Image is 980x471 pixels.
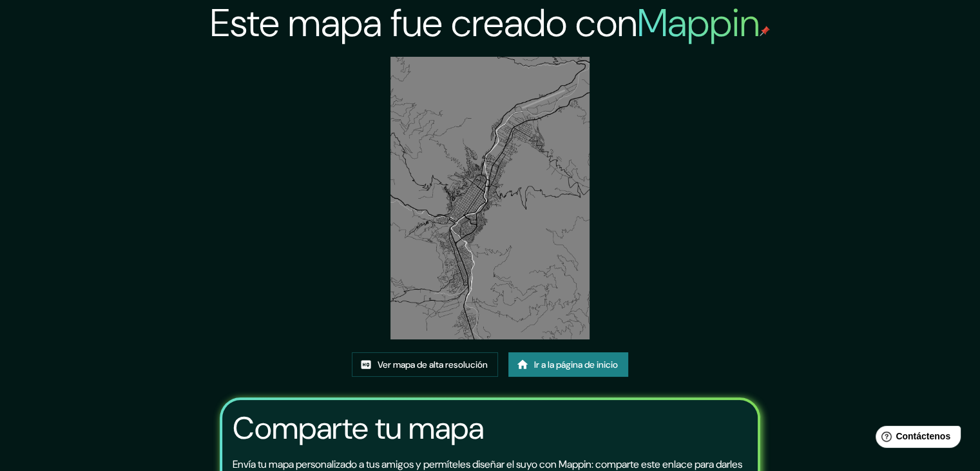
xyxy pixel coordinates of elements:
img: created-map [390,57,590,339]
a: Ir a la página de inicio [508,352,628,377]
img: pin de mapeo [760,26,770,36]
font: Comparte tu mapa [233,408,484,448]
iframe: Lanzador de widgets de ayuda [865,421,966,457]
font: Ver mapa de alta resolución [378,359,488,370]
a: Ver mapa de alta resolución [352,352,498,377]
font: Ir a la página de inicio [534,359,618,370]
